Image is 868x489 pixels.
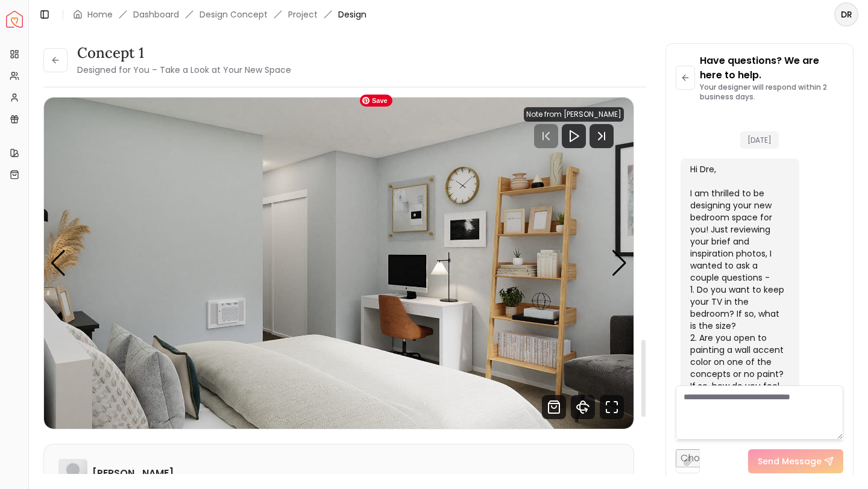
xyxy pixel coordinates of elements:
button: DR [834,2,858,26]
small: Designed for You – Take a Look at Your New Space [77,64,291,76]
svg: Next Track [590,124,614,148]
div: 5 / 5 [44,98,634,429]
img: Design Render 1 [44,98,634,429]
a: Dashboard [133,8,179,20]
a: Project [288,8,318,20]
span: Design [338,8,366,20]
p: Your designer will respond within 2 business days. [700,83,843,102]
div: Carousel [44,98,634,429]
span: DR [835,4,857,25]
span: Save [360,95,392,107]
a: Home [87,8,113,20]
svg: Shop Products from this design [542,395,566,419]
nav: breadcrumb [73,8,366,20]
h6: [PERSON_NAME] [92,466,174,481]
h3: Concept 1 [77,43,291,63]
svg: 360 View [571,395,595,419]
div: Previous slide [50,250,66,276]
div: Note from [PERSON_NAME] [524,107,624,122]
a: Spacejoy [6,11,23,28]
div: Next slide [611,250,627,276]
svg: Fullscreen [600,395,624,419]
img: Spacejoy Logo [6,11,23,28]
svg: Play [567,129,581,143]
p: Have questions? We are here to help. [700,54,843,83]
li: Design Concept [200,8,268,20]
img: Krystin McHatton [58,459,87,488]
span: [DATE] [740,131,779,149]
